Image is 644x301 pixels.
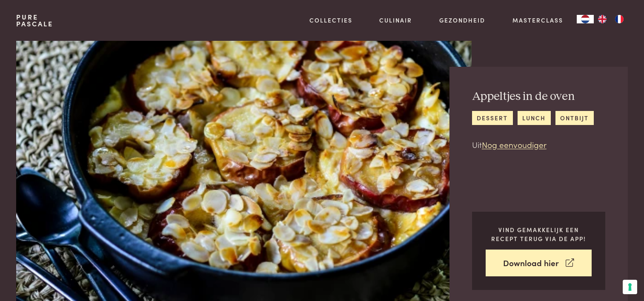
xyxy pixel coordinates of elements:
a: PurePascale [16,14,53,27]
a: Nog eenvoudiger [482,139,547,150]
button: Uw voorkeuren voor toestemming voor trackingtechnologieën [623,280,637,294]
p: Uit [472,139,594,151]
a: dessert [472,111,513,125]
a: FR [611,15,628,23]
h2: Appeltjes in de oven [472,89,594,104]
a: ontbijt [555,111,594,125]
a: Masterclass [512,16,563,25]
a: Culinair [379,16,412,25]
div: Language [577,15,594,23]
a: lunch [518,111,551,125]
a: Download hier [486,250,592,276]
ul: Language list [594,15,628,23]
a: Collecties [309,16,352,25]
aside: Language selected: Nederlands [577,15,628,23]
p: Vind gemakkelijk een recept terug via de app! [486,225,592,243]
a: Gezondheid [439,16,485,25]
a: EN [594,15,611,23]
a: NL [577,15,594,23]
